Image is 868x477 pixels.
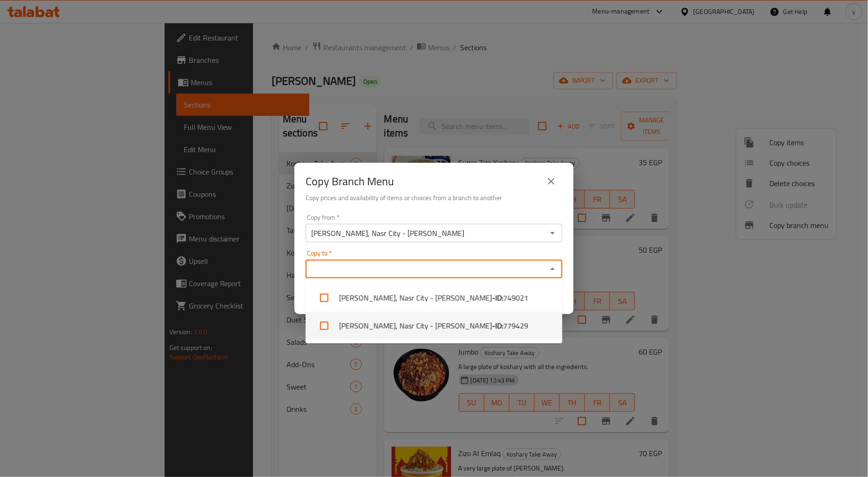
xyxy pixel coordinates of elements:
h2: Copy Branch Menu [306,174,394,189]
li: [PERSON_NAME], Nasr City - [PERSON_NAME] [306,312,562,340]
span: 779429 [503,320,528,331]
span: 749021 [503,292,528,303]
li: [PERSON_NAME], Nasr City - [PERSON_NAME] [306,284,562,312]
b: - ID: [492,320,503,331]
button: close [540,170,562,193]
b: - ID: [492,292,503,303]
button: Close [546,262,559,275]
h6: Copy prices and availability of items or choices from a branch to another [306,193,562,203]
button: Open [546,227,559,240]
